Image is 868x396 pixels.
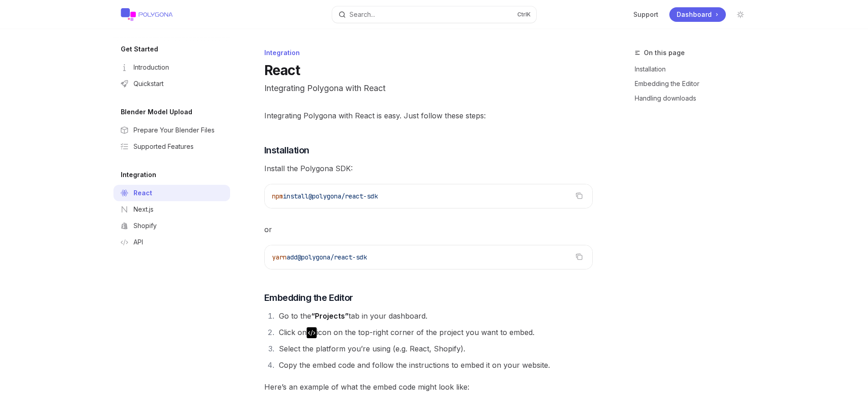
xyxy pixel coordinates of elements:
[573,251,585,263] button: Copy the contents from the code block
[134,204,154,215] div: Next.js
[113,76,230,92] a: Quickstart
[264,223,593,236] span: or
[287,253,298,261] span: add
[134,125,215,136] div: Prepare Your Blender Files
[311,311,349,320] strong: “Projects”
[113,59,230,76] a: Introduction
[264,62,300,78] h1: React
[677,10,712,19] span: Dashboard
[733,7,748,22] button: Toggle dark mode
[264,82,593,95] p: Integrating Polygona with React
[635,62,755,76] a: Installation
[134,62,169,73] div: Introduction
[264,162,593,175] span: Install the Polygona SDK:
[635,76,755,91] a: Embedding the Editor
[276,326,593,339] li: Click on icon on the top-right corner of the project you want to embed.
[113,201,230,218] a: Next.js
[264,144,309,157] span: Installation
[134,141,194,152] div: Supported Features
[113,185,230,201] a: React
[113,122,230,138] a: Prepare Your Blender Files
[276,342,593,355] li: Select the platform you’re using (e.g. React, Shopify).
[635,91,755,106] a: Handling downloads
[272,192,283,200] span: npm
[283,192,308,200] span: install
[264,381,593,393] span: Here’s an example of what the embed code might look like:
[308,192,378,200] span: @polygona/react-sdk
[121,8,173,21] img: light logo
[134,237,143,248] div: API
[113,138,230,155] a: Supported Features
[349,9,375,20] div: Search...
[121,44,158,55] h5: Get Started
[264,48,593,57] div: Integration
[276,359,593,371] li: Copy the embed code and follow the instructions to embed it on your website.
[669,7,726,22] a: Dashboard
[272,253,287,261] span: yarn
[276,310,593,322] li: Go to the tab in your dashboard.
[298,253,367,261] span: @polygona/react-sdk
[121,107,192,117] h5: Blender Model Upload
[113,218,230,234] a: Shopify
[633,10,658,19] a: Support
[134,220,157,231] div: Shopify
[573,190,585,202] button: Copy the contents from the code block
[264,109,593,122] span: Integrating Polygona with React is easy. Just follow these steps:
[517,11,531,18] span: Ctrl K
[134,188,152,198] div: React
[332,6,536,23] button: Search...CtrlK
[113,234,230,250] a: API
[264,291,353,304] span: Embedding the Editor
[134,78,164,89] div: Quickstart
[644,47,685,58] span: On this page
[121,169,156,180] h5: Integration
